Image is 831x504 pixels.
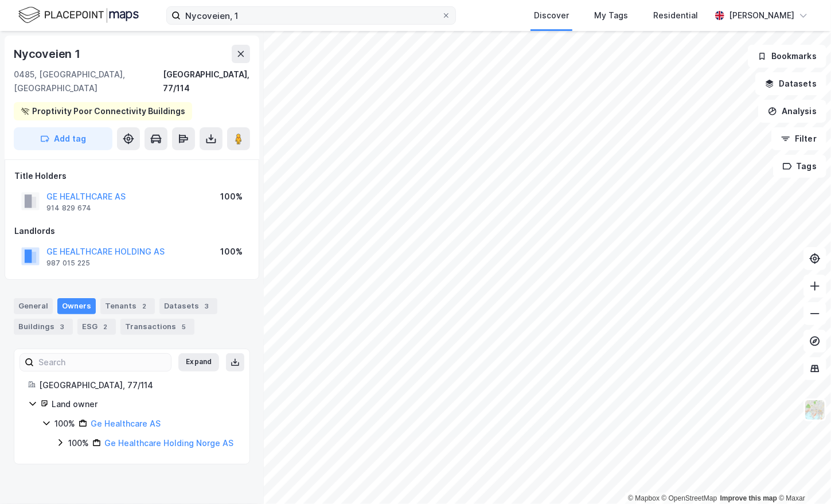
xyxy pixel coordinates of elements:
input: Search [34,354,171,371]
div: 100% [68,436,89,450]
button: Tags [773,155,826,178]
div: 3 [201,300,213,312]
div: Tenants [100,298,155,314]
div: Title Holders [14,169,249,183]
div: 100% [220,245,243,259]
div: 0485, [GEOGRAPHIC_DATA], [GEOGRAPHIC_DATA] [14,68,163,95]
input: Search by address, cadastre, landlords, tenants or people [181,7,442,24]
div: Transactions [120,319,194,335]
a: Improve this map [720,494,777,502]
div: Discover [534,9,569,22]
button: Datasets [755,72,826,95]
div: Chatt-widget [774,449,831,504]
div: Nycoveien 1 [14,45,83,63]
div: Landlords [14,224,249,238]
div: 100% [220,190,243,204]
div: 3 [57,321,68,333]
button: Add tag [14,127,112,150]
div: [GEOGRAPHIC_DATA], 77/114 [39,378,236,392]
div: 2 [139,300,150,312]
img: logo.f888ab2527a4732fd821a326f86c7f29.svg [18,5,139,25]
button: Expand [178,353,219,372]
div: ESG [77,319,116,335]
button: Bookmarks [748,45,826,68]
div: 5 [178,321,190,333]
button: Filter [771,127,826,150]
div: Owners [57,298,96,314]
div: Datasets [159,298,217,314]
a: Ge Healthcare AS [91,419,161,428]
div: Land owner [52,397,236,411]
div: [PERSON_NAME] [729,9,794,22]
button: Analysis [758,100,826,123]
div: General [14,298,53,314]
div: Buildings [14,319,73,335]
img: Z [804,399,826,421]
a: OpenStreetMap [662,494,717,502]
div: 987 015 225 [46,259,90,268]
div: [GEOGRAPHIC_DATA], 77/114 [163,68,250,95]
div: 100% [54,417,75,431]
iframe: Chat Widget [774,449,831,504]
div: Residential [653,9,698,22]
div: 2 [100,321,111,333]
a: Ge Healthcare Holding Norge AS [104,438,233,448]
div: 914 829 674 [46,204,91,213]
div: My Tags [594,9,628,22]
a: Mapbox [628,494,660,502]
div: Proptivity Poor Connectivity Buildings [32,104,185,118]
